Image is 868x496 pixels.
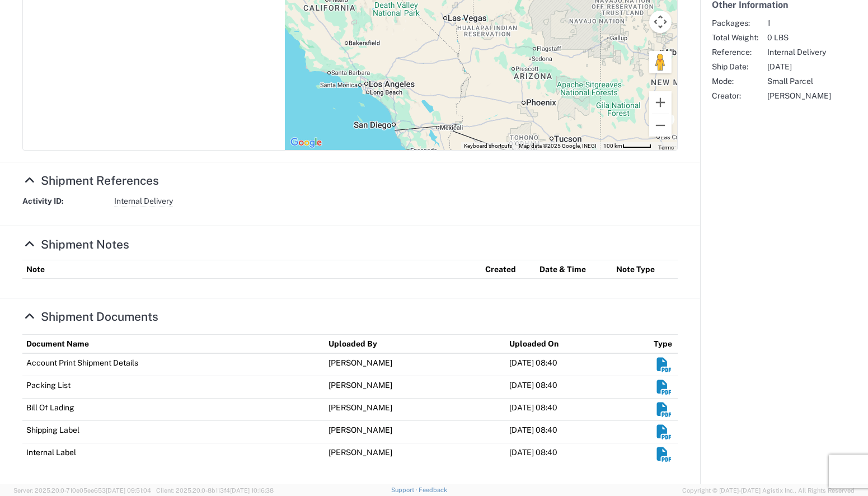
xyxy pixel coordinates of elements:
td: [PERSON_NAME] [325,421,505,443]
span: Reference: [712,47,758,57]
table: Shipment Notes [22,260,678,279]
th: Document Name [22,335,325,354]
span: [DATE] 09:51:04 [106,487,151,494]
span: 0 LBS [767,32,831,43]
span: Ship Date: [712,62,758,72]
td: [PERSON_NAME] [325,353,505,376]
a: Terms [658,144,674,151]
td: [DATE] 08:40 [505,399,650,421]
span: Client: 2025.20.0-8b113f4 [156,487,274,494]
span: Packages: [712,18,758,28]
button: Keyboard shortcuts [464,142,512,150]
img: Google [288,135,325,150]
span: Mode: [712,76,758,86]
a: Support [391,486,419,493]
em: Download [655,380,673,394]
span: Creator: [712,91,758,101]
button: Zoom out [649,114,672,137]
button: Drag Pegman onto the map to open Street View [649,51,672,73]
em: Download [655,425,673,439]
th: Uploaded On [505,335,650,354]
span: Internal Delivery [767,47,831,57]
table: Shipment Documents [22,334,678,465]
td: [DATE] 08:40 [505,353,650,376]
span: Internal Delivery [114,196,173,207]
td: Account Print Shipment Details [22,353,325,376]
em: Download [655,447,673,461]
a: Open this area in Google Maps (opens a new window) [288,135,325,150]
th: Note Type [612,260,678,279]
td: Internal Label [22,443,325,466]
span: 100 km [603,143,622,149]
a: Feedback [419,486,447,493]
td: [DATE] 08:40 [505,443,650,466]
span: Total Weight: [712,32,758,43]
td: [DATE] 08:40 [505,421,650,443]
th: Date & Time [536,260,612,279]
span: [DATE] [767,62,831,72]
th: Note [22,260,481,279]
a: Hide Details [22,237,129,251]
span: Map data ©2025 Google, INEGI [519,143,597,149]
span: [DATE] 10:16:38 [230,487,274,494]
span: Server: 2025.20.0-710e05ee653 [13,487,151,494]
th: Uploaded By [325,335,505,354]
button: Zoom in [649,91,672,114]
span: 1 [767,18,831,28]
td: [DATE] 08:40 [505,376,650,399]
button: Map camera controls [649,11,672,33]
td: [PERSON_NAME] [325,399,505,421]
a: Hide Details [22,174,159,188]
td: Shipping Label [22,421,325,443]
th: Created [481,260,536,279]
strong: Activity ID: [22,196,106,207]
span: Copyright © [DATE]-[DATE] Agistix Inc., All Rights Reserved [682,485,855,495]
em: Download [655,358,673,372]
a: Hide Details [22,310,158,324]
em: Download [655,403,673,417]
td: Bill Of Lading [22,399,325,421]
span: [PERSON_NAME] [767,91,831,101]
td: [PERSON_NAME] [325,376,505,399]
span: Small Parcel [767,76,831,86]
button: Map Scale: 100 km per 48 pixels [600,142,655,150]
td: Packing List [22,376,325,399]
th: Type [650,335,678,354]
td: [PERSON_NAME] [325,443,505,466]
